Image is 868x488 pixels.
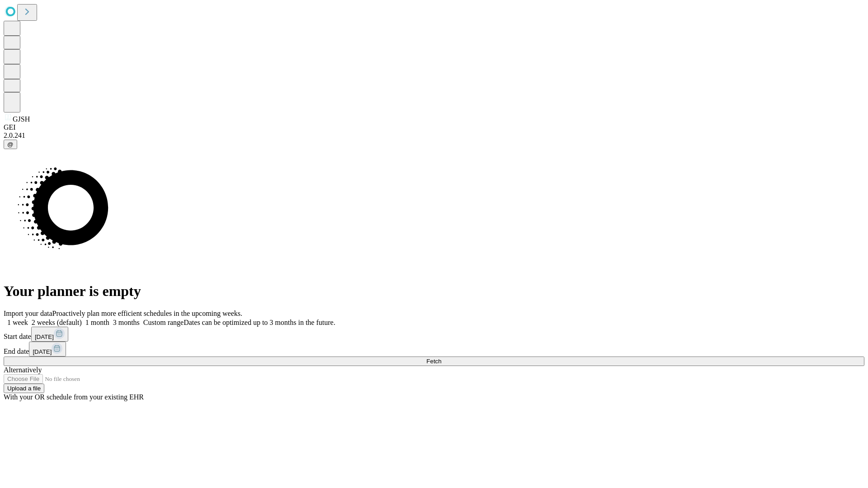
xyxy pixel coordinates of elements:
button: Upload a file [4,384,44,393]
button: @ [4,140,17,149]
span: Alternatively [4,366,42,374]
span: With your OR schedule from your existing EHR [4,393,144,401]
span: [DATE] [33,348,52,355]
span: GJSH [13,115,30,123]
span: @ [7,141,14,148]
span: Custom range [143,319,184,326]
button: [DATE] [29,342,66,357]
span: Import your data [4,310,52,317]
span: Proactively plan more efficient schedules in the upcoming weeks. [52,310,242,317]
span: Fetch [426,358,441,365]
div: 2.0.241 [4,131,864,140]
span: 1 week [7,319,28,326]
div: GEI [4,123,864,131]
span: 2 weeks (default) [32,319,82,326]
button: [DATE] [31,327,68,342]
span: [DATE] [35,333,54,340]
span: 3 months [113,319,140,326]
div: Start date [4,327,864,342]
h1: Your planner is empty [4,283,864,300]
button: Fetch [4,357,864,366]
span: Dates can be optimized up to 3 months in the future. [184,319,335,326]
span: 1 month [85,319,109,326]
div: End date [4,342,864,357]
